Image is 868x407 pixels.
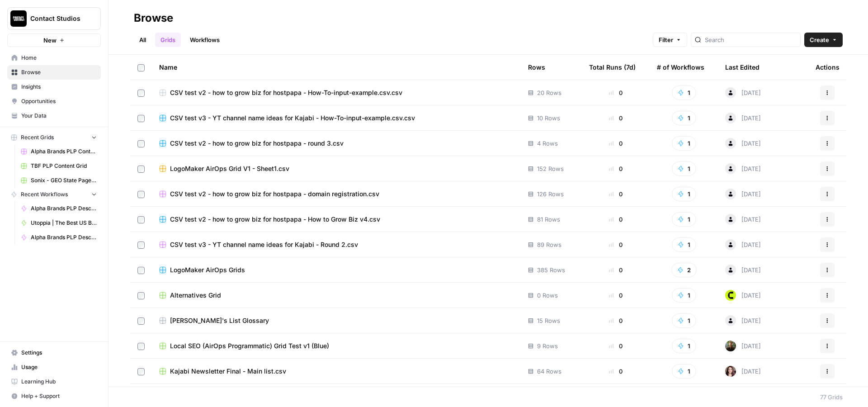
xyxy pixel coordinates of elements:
input: Search [705,35,797,44]
div: [DATE] [725,290,761,301]
a: Insights [7,80,101,94]
span: Opportunities [21,97,97,105]
a: CSV test v2 - how to grow biz for hostpapa - How to Grow Biz v4.csv [159,215,514,224]
div: # of Workflows [657,55,704,80]
span: 126 Rows [537,189,564,199]
div: Rows [528,55,545,80]
a: Workflows [184,33,225,47]
button: 1 [672,161,696,176]
div: 0 [589,341,642,350]
span: Sonix - GEO State Pages Grid [31,176,97,185]
div: [DATE] [725,315,761,326]
a: Alpha Brands PLP Descriptions (v2) [17,201,101,216]
span: 81 Rows [537,215,560,224]
a: Local SEO (AirOps Programmatic) Grid Test v1 (Blue) [159,341,514,350]
span: CSV test v3 - YT channel name ideas for Kajabi - How-To-input-example.csv.csv [170,114,415,123]
button: Recent Workflows [7,188,101,201]
span: Alpha Brands PLP Descriptions (v2) [31,204,97,213]
button: 2 [671,263,697,277]
button: 1 [672,339,696,353]
div: 0 [589,164,642,173]
div: 0 [589,265,642,274]
div: Browse [134,11,173,25]
a: Alpha Brands PLP Content Grid [17,144,101,159]
a: LogoMaker AirOps Grids [159,265,514,274]
span: Insights [21,83,97,91]
span: Recent Grids [21,133,54,142]
a: CSV test v2 - how to grow biz for hostpapa - How-To-input-example.csv.csv [159,88,514,97]
a: TBF PLP Content Grid [17,159,101,173]
div: [DATE] [725,239,761,250]
button: 1 [672,364,696,379]
button: Workspace: Contact Studios [7,7,101,30]
a: All [134,33,151,47]
a: CSV test v2 - how to grow biz for hostpapa - domain registration.csv [159,189,514,199]
span: 10 Rows [537,114,560,123]
span: 0 Rows [537,291,558,300]
img: z1y0en27nzph8mas1v7mwu0ksrnf [725,366,736,377]
button: Help + Support [7,389,101,403]
div: [DATE] [725,138,761,149]
a: Sonix - GEO State Pages Grid [17,173,101,188]
span: Alternatives Grid [170,291,221,300]
span: 9 Rows [537,341,558,350]
a: Grids [155,33,181,47]
span: Browse [21,68,97,76]
button: New [7,33,101,47]
button: 1 [672,85,696,100]
span: CSV test v2 - how to grow biz for hostpapa - How to Grow Biz v4.csv [170,215,380,224]
div: 0 [589,139,642,148]
img: Contact Studios Logo [10,10,27,27]
span: Help + Support [21,392,97,400]
a: Kajabi Newsletter Final - Main list.csv [159,367,514,376]
button: Recent Grids [7,131,101,144]
img: 560uyxydqsirns3nghsu4imy0j2c [725,290,736,301]
span: Your Data [21,112,97,120]
span: 64 Rows [537,367,561,376]
div: 0 [589,240,642,249]
span: Local SEO (AirOps Programmatic) Grid Test v1 (Blue) [170,341,329,350]
div: Total Runs (7d) [589,55,636,80]
button: 1 [672,111,696,125]
span: [PERSON_NAME]'s List Glossary [170,316,269,325]
a: Learning Hub [7,374,101,389]
a: Usage [7,360,101,374]
a: Utoppia | The Best US Bank Account for {Profession} [17,216,101,230]
a: CSV test v3 - YT channel name ideas for Kajabi - Round 2.csv [159,240,514,249]
button: 1 [672,136,696,151]
span: 385 Rows [537,265,565,274]
button: 1 [672,237,696,252]
span: Contact Studios [30,14,85,23]
div: 0 [589,189,642,199]
a: Alpha Brands PLP Descriptions (v2) LONG TEXT [17,230,101,245]
span: CSV test v2 - how to grow biz for hostpapa - domain registration.csv [170,189,379,199]
a: CSV test v3 - YT channel name ideas for Kajabi - How-To-input-example.csv.csv [159,114,514,123]
span: Learning Hub [21,378,97,386]
a: Opportunities [7,94,101,109]
button: 1 [672,288,696,303]
span: 4 Rows [537,139,558,148]
span: Filter [659,35,673,44]
span: LogoMaker AirOps Grids [170,265,245,274]
div: Name [159,55,514,80]
div: 0 [589,215,642,224]
span: 152 Rows [537,164,564,173]
span: New [43,36,57,45]
div: [DATE] [725,163,761,174]
div: 0 [589,316,642,325]
a: [PERSON_NAME]'s List Glossary [159,316,514,325]
div: [DATE] [725,366,761,377]
div: [DATE] [725,87,761,98]
button: 1 [672,212,696,227]
span: Home [21,54,97,62]
div: [DATE] [725,265,761,275]
div: 0 [589,367,642,376]
div: [DATE] [725,113,761,123]
div: 0 [589,114,642,123]
button: Filter [653,33,687,47]
span: CSV test v2 - how to grow biz for hostpapa - round 3.csv [170,139,344,148]
a: Settings [7,345,101,360]
span: Create [810,35,829,44]
span: Alpha Brands PLP Content Grid [31,147,97,156]
a: Browse [7,65,101,80]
